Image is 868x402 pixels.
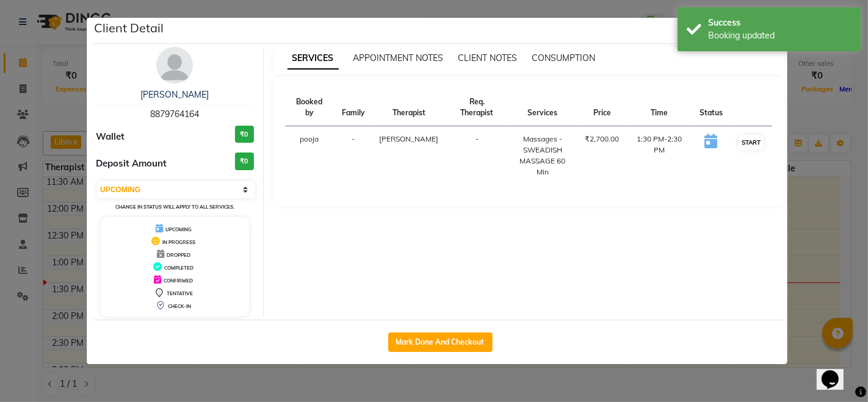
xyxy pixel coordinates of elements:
th: Time [626,89,692,126]
span: CONSUMPTION [532,52,596,63]
span: SERVICES [288,48,339,70]
td: - [335,126,372,185]
h5: Client Detail [94,19,164,37]
span: Wallet [96,130,125,144]
span: Deposit Amount [96,157,167,171]
span: CLIENT NOTES [458,52,518,63]
img: avatar [156,47,193,84]
h3: ₹0 [235,153,254,170]
span: CONFIRMED [164,278,193,284]
iframe: chat widget [817,353,856,390]
a: [PERSON_NAME] [140,89,209,100]
span: COMPLETED [164,265,193,271]
th: Services [508,89,578,126]
h3: ₹0 [235,126,254,143]
span: [PERSON_NAME] [380,134,439,143]
div: Massages - SWEADISH MASSAGE 60 Min [515,134,571,178]
span: UPCOMING [165,226,192,232]
td: pooja [285,126,335,185]
th: Status [692,89,730,126]
th: Booked by [285,89,335,126]
th: Therapist [372,89,446,126]
button: START [739,135,764,150]
div: Booking updated [708,29,852,42]
span: APPOINTMENT NOTES [353,52,444,63]
th: Family [335,89,372,126]
td: - [446,126,508,185]
th: Price [577,89,626,126]
div: Success [708,16,852,29]
div: ₹2,700.00 [585,134,619,145]
span: 8879764164 [150,109,199,120]
small: Change in status will apply to all services. [115,204,234,210]
span: CHECK-IN [168,303,191,309]
th: Req. Therapist [446,89,508,126]
span: TENTATIVE [167,290,193,296]
span: DROPPED [167,252,190,258]
td: 1:30 PM-2:30 PM [626,126,692,185]
button: Mark Done And Checkout [388,332,493,352]
span: IN PROGRESS [162,239,195,245]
